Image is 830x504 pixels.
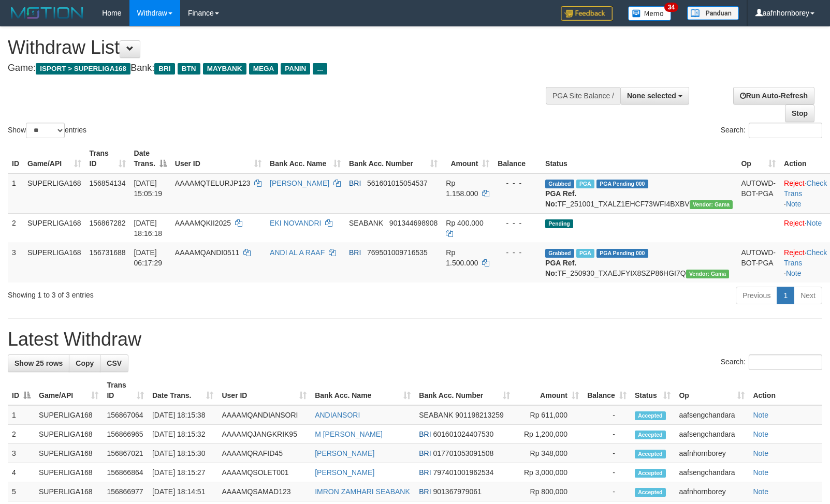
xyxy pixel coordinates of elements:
span: PGA Pending [596,249,648,258]
a: [PERSON_NAME] [315,468,374,477]
a: Check Trans [784,248,827,267]
a: Note [753,468,768,477]
span: BTN [178,63,200,75]
span: AAAAMQKII2025 [175,219,231,227]
span: [DATE] 06:17:29 [134,248,163,267]
label: Search: [721,123,822,138]
a: EKI NOVANDRI [270,219,321,227]
td: SUPERLIGA168 [23,173,85,214]
span: BRI [419,468,431,477]
div: - - - [498,178,537,188]
th: Amount: activate to sort column ascending [442,144,493,173]
span: Copy 901344698908 to clipboard [389,219,438,227]
th: Amount: activate to sort column ascending [514,376,583,405]
span: BRI [419,449,431,457]
span: AAAAMQANDI0511 [175,248,240,257]
td: 2 [8,425,35,444]
td: SUPERLIGA168 [35,444,103,463]
span: Vendor URL: https://trx31.1velocity.biz [686,270,730,278]
a: Check Trans [784,179,827,198]
td: [DATE] 18:15:27 [148,463,217,482]
span: BRI [419,487,431,496]
th: User ID: activate to sort column ascending [171,144,266,173]
th: Bank Acc. Name: activate to sort column ascending [311,376,415,405]
span: MEGA [249,63,279,75]
th: Balance [493,144,541,173]
td: Rp 800,000 [514,482,583,501]
img: MOTION_logo.png [8,5,86,21]
span: [DATE] 15:05:19 [134,179,163,198]
th: Bank Acc. Name: activate to sort column ascending [266,144,345,173]
a: IMRON ZAMHARI SEABANK [315,487,410,496]
a: ANDIANSORI [315,411,360,419]
td: Rp 611,000 [514,405,583,425]
a: Run Auto-Refresh [733,87,814,105]
td: 1 [8,173,23,214]
td: TF_250930_TXAEJFYIX8SZP86HGI7Q [541,243,737,283]
span: None selected [627,92,676,100]
span: 156731688 [90,248,126,257]
td: 156867064 [103,405,148,425]
span: Copy 561601015054537 to clipboard [367,179,428,187]
span: Copy 017701053091508 to clipboard [433,449,494,457]
td: 3 [8,243,23,283]
th: Bank Acc. Number: activate to sort column ascending [345,144,442,173]
span: BRI [154,63,174,75]
th: Trans ID: activate to sort column ascending [85,144,130,173]
span: Copy 769501009716535 to clipboard [367,248,428,257]
span: 156854134 [90,179,126,187]
span: Copy [76,359,94,367]
td: SUPERLIGA168 [23,213,85,243]
a: Reject [784,179,805,187]
span: PANIN [281,63,310,75]
span: Copy 901367979061 to clipboard [433,487,482,496]
a: Copy [69,354,100,372]
a: Reject [784,219,805,227]
span: Pending [545,219,573,228]
td: [DATE] 18:15:32 [148,425,217,444]
span: Grabbed [545,249,574,258]
button: None selected [620,87,689,105]
td: SUPERLIGA168 [35,463,103,482]
th: ID [8,144,23,173]
span: 156867282 [90,219,126,227]
td: 156867021 [103,444,148,463]
span: Rp 1.158.000 [446,179,478,198]
td: aafsengchandara [675,463,749,482]
b: PGA Ref. No: [545,259,576,277]
input: Search: [749,123,822,138]
td: 4 [8,463,35,482]
span: Show 25 rows [14,359,63,367]
td: aafsengchandara [675,425,749,444]
span: Rp 1.500.000 [446,248,478,267]
label: Search: [721,354,822,370]
td: [DATE] 18:14:51 [148,482,217,501]
span: BRI [349,248,361,257]
div: Showing 1 to 3 of 3 entries [8,286,338,300]
select: Showentries [26,123,65,138]
a: Show 25 rows [8,354,69,372]
label: Show entries [8,123,86,138]
span: Grabbed [545,180,574,188]
th: Bank Acc. Number: activate to sort column ascending [415,376,514,405]
td: 5 [8,482,35,501]
th: Game/API: activate to sort column ascending [35,376,103,405]
span: Accepted [635,411,666,420]
span: ... [313,63,327,75]
span: Accepted [635,469,666,478]
th: Date Trans.: activate to sort column ascending [148,376,217,405]
td: SUPERLIGA168 [35,482,103,501]
span: BRI [419,430,431,438]
td: - [583,405,631,425]
img: panduan.png [687,6,739,20]
td: AUTOWD-BOT-PGA [737,243,780,283]
td: AAAAMQSOLET001 [217,463,311,482]
div: - - - [498,218,537,228]
a: Next [794,287,822,304]
th: Op: activate to sort column ascending [737,144,780,173]
span: Rp 400.000 [446,219,483,227]
td: SUPERLIGA168 [35,425,103,444]
span: Copy 601601024407530 to clipboard [433,430,494,438]
span: Marked by aafsengchandara [576,180,594,188]
td: AAAAMQANDIANSORI [217,405,311,425]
